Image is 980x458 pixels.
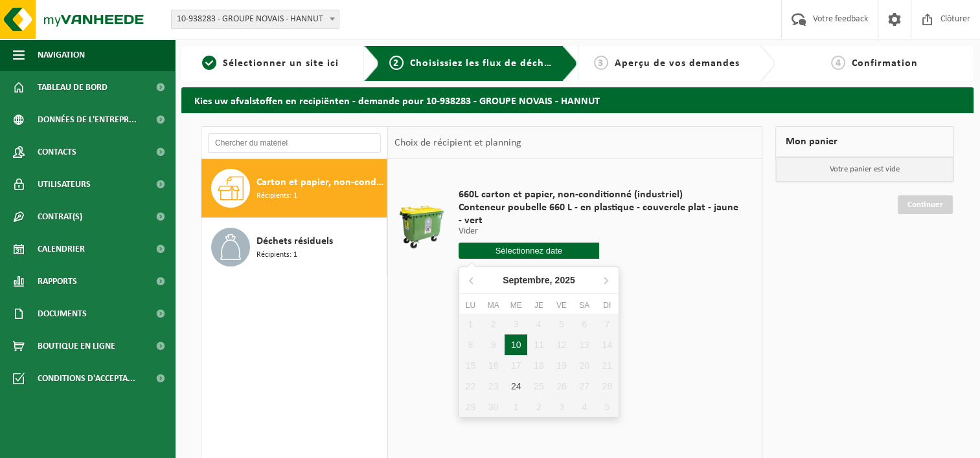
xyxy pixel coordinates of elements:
[505,299,527,312] div: Me
[181,87,974,113] h2: Kies uw afvalstoffen en recipiënten - demande pour 10-938283 - GROUPE NOVAIS - HANNUT
[256,190,297,202] span: Récipients: 1
[38,168,91,201] span: Utilisateurs
[208,133,381,153] input: Chercher du matériel
[459,201,739,227] span: Conteneur poubelle 660 L - en plastique - couvercle plat - jaune - vert
[38,136,76,168] span: Contacts
[410,58,626,69] span: Choisissiez les flux de déchets et récipients
[459,243,599,259] input: Sélectionnez date
[38,330,115,362] span: Boutique en ligne
[594,56,608,70] span: 3
[775,126,954,157] div: Mon panier
[497,270,580,290] div: Septembre,
[505,334,527,355] div: 10
[898,195,953,214] a: Continuer
[459,227,739,236] p: Vider
[527,299,550,312] div: Je
[38,201,82,233] span: Contrat(s)
[615,58,740,69] span: Aperçu de vos demandes
[256,234,333,249] span: Déchets résiduels
[38,265,77,298] span: Rapports
[201,218,387,276] button: Déchets résiduels Récipients: 1
[554,276,575,285] i: 2025
[459,299,482,312] div: Lu
[550,299,573,312] div: Ve
[223,58,339,69] span: Sélectionner un site ici
[38,233,85,265] span: Calendrier
[388,127,527,159] div: Choix de récipient et planning
[573,299,596,312] div: Sa
[256,175,383,190] span: Carton et papier, non-conditionné (industriel)
[482,299,505,312] div: Ma
[201,159,387,218] button: Carton et papier, non-conditionné (industriel) Récipients: 1
[38,104,137,136] span: Données de l'entrepr...
[38,39,85,71] span: Navigation
[256,249,297,261] span: Récipients: 1
[38,71,108,104] span: Tableau de bord
[38,362,135,395] span: Conditions d'accepta...
[188,56,354,71] a: 1Sélectionner un site ici
[171,10,339,29] span: 10-938283 - GROUPE NOVAIS - HANNUT
[459,188,739,201] span: 660L carton et papier, non-conditionné (industriel)
[202,56,216,70] span: 1
[505,376,527,397] div: 24
[596,299,619,312] div: Di
[776,157,953,182] p: Votre panier est vide
[831,56,845,70] span: 4
[389,56,404,70] span: 2
[172,10,339,28] span: 10-938283 - GROUPE NOVAIS - HANNUT
[38,298,87,330] span: Documents
[852,58,918,69] span: Confirmation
